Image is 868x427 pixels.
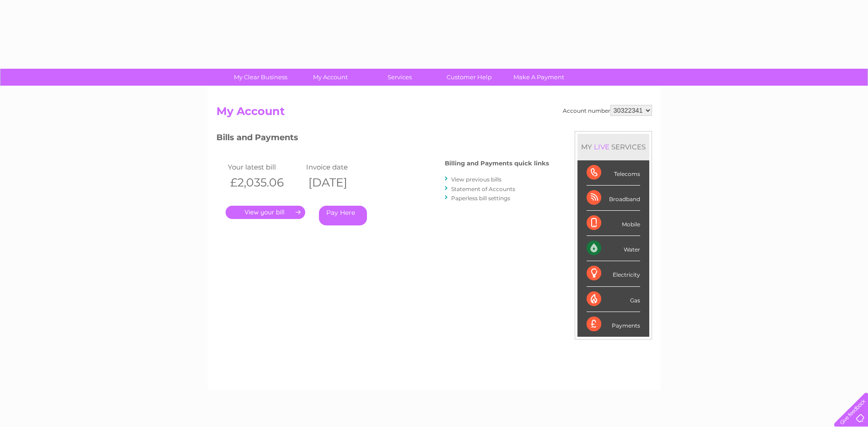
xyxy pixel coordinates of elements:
[587,287,640,312] div: Gas
[587,236,640,261] div: Water
[304,173,382,192] th: [DATE]
[592,142,611,151] div: LIVE
[587,186,640,211] div: Broadband
[587,261,640,286] div: Electricity
[587,211,640,236] div: Mobile
[216,131,549,147] h3: Bills and Payments
[451,195,510,202] a: Paperless bill settings
[223,69,298,86] a: My Clear Business
[226,173,304,192] th: £2,035.06
[226,206,305,219] a: .
[362,69,437,86] a: Services
[587,160,640,186] div: Telecoms
[563,105,652,116] div: Account number
[501,69,577,86] a: Make A Payment
[319,206,367,225] a: Pay Here
[445,160,549,167] h4: Billing and Payments quick links
[587,312,640,337] div: Payments
[216,105,652,122] h2: My Account
[577,134,649,160] div: MY SERVICES
[451,186,515,192] a: Statement of Accounts
[451,176,501,183] a: View previous bills
[292,69,368,86] a: My Account
[304,161,382,173] td: Invoice date
[226,161,304,173] td: Your latest bill
[431,69,507,86] a: Customer Help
